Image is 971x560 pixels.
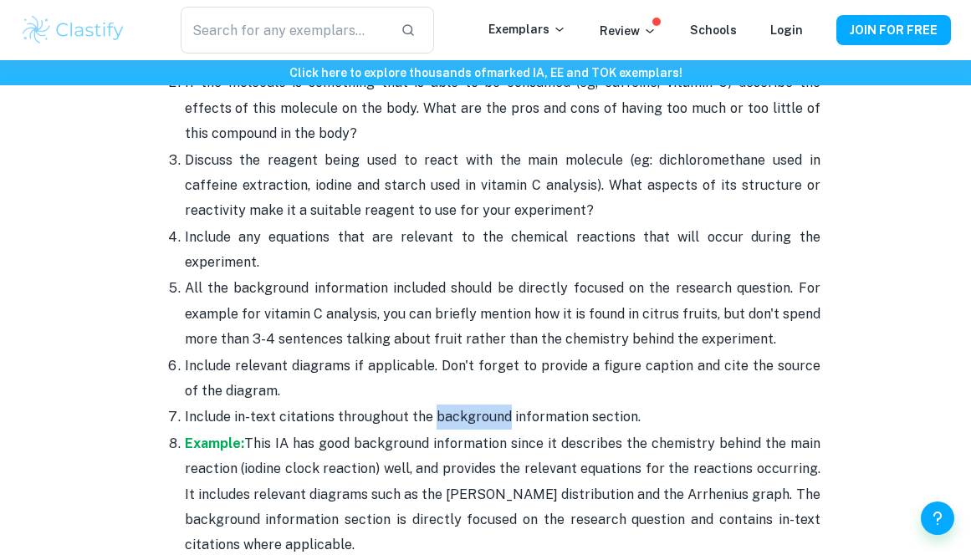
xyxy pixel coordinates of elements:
[185,70,820,146] p: If the molecule is something that is able to be consumed (eg; caffeine, vitamin C) describe the e...
[600,22,657,40] p: Review
[690,23,737,37] a: Schools
[770,23,803,37] a: Login
[185,276,820,352] p: All the background information included should be directly focused on the research question. For ...
[488,20,566,38] p: Exemplars
[327,125,357,141] span: ody?
[185,229,820,270] span: Include any equations that are relevant to the chemical reactions that will occur during the expe...
[20,13,126,47] img: Clastify logo
[185,405,820,430] p: Include in-text citations throughout the background information section.
[181,7,387,53] input: Search for any exemplars...
[185,431,820,558] p: This IA has good background information since it describes the chemistry behind t
[185,435,244,451] a: Example:
[836,15,951,45] button: JOIN FOR FREE
[185,435,820,553] span: he main reaction (iodine clock reaction) well, and provides the relevant equations for the reacti...
[921,501,954,535] button: Help and Feedback
[3,64,968,82] h6: Click here to explore thousands of marked IA, EE and TOK exemplars !
[185,152,820,219] span: Discuss the reagent being used to react with the main molecule (eg: dichloromethane used in caffe...
[185,354,820,405] p: Include relevant diagrams if applicable. Don't forget to provide a figure caption and cite the so...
